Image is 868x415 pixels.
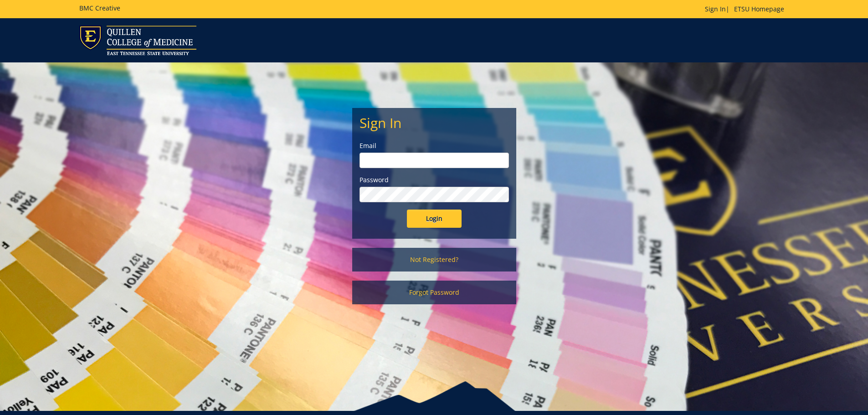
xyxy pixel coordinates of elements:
h2: Sign In [360,115,509,130]
label: Password [360,175,509,184]
a: Not Registered? [352,248,516,272]
img: ETSU logo [79,26,196,55]
input: Login [407,210,462,228]
a: Forgot Password [352,281,516,304]
p: | [705,5,789,14]
label: Email [360,141,509,150]
a: ETSU Homepage [729,5,789,13]
h5: BMC Creative [79,5,120,11]
a: Sign In [705,5,726,13]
